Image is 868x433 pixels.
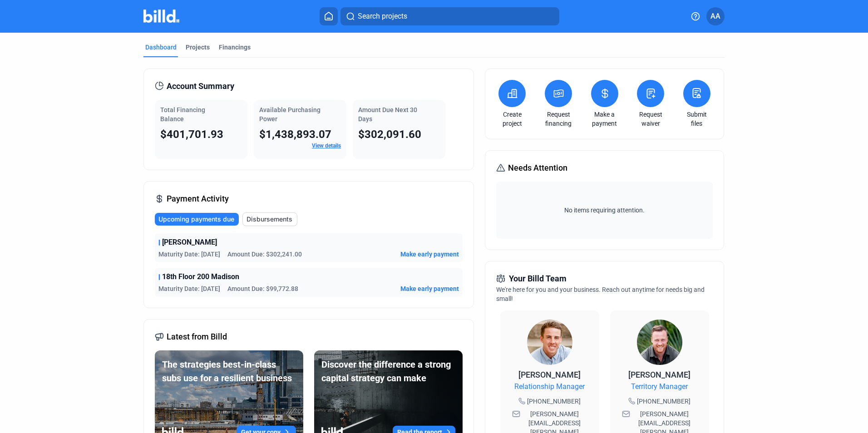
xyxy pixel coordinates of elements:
a: Create project [496,110,528,128]
div: Projects [186,43,210,52]
img: Relationship Manager [527,320,572,365]
span: 18th Floor 200 Madison [162,271,239,282]
img: Territory Manager [637,320,682,365]
span: Upcoming payments due [158,215,234,224]
span: Amount Due: $302,241.00 [227,250,302,259]
span: $302,091.60 [358,128,421,141]
a: View details [312,143,341,149]
button: Search projects [340,7,559,25]
span: Amount Due Next 30 Days [358,106,417,123]
span: [PHONE_NUMBER] [637,397,690,406]
span: $401,701.93 [160,128,223,141]
span: Relationship Manager [514,381,585,392]
span: Account Summary [167,80,234,93]
span: [PERSON_NAME] [162,237,217,248]
div: Dashboard [145,43,177,52]
span: Maturity Date: [DATE] [158,250,220,259]
span: Disbursements [247,215,292,224]
button: Disbursements [242,212,297,226]
span: No items requiring attention. [500,206,709,215]
a: Make a payment [589,110,621,128]
span: Amount Due: $99,772.88 [227,284,298,293]
img: Billd Company Logo [143,10,179,23]
button: Make early payment [400,250,459,259]
a: Submit files [681,110,713,128]
a: Request waiver [635,110,666,128]
span: [PERSON_NAME] [628,370,690,379]
span: Your Billd Team [509,272,567,285]
span: $1,438,893.07 [259,128,331,141]
button: Make early payment [400,284,459,293]
div: Discover the difference a strong capital strategy can make [321,358,455,385]
span: Total Financing Balance [160,106,205,123]
span: Latest from Billd [167,330,227,343]
div: Financings [219,43,251,52]
a: Request financing [542,110,574,128]
span: Payment Activity [167,192,229,205]
span: We're here for you and your business. Reach out anytime for needs big and small! [496,286,705,302]
button: Upcoming payments due [155,213,239,226]
span: [PERSON_NAME] [518,370,581,379]
span: Needs Attention [508,162,567,174]
span: [PHONE_NUMBER] [527,397,581,406]
div: The strategies best-in-class subs use for a resilient business [162,358,296,385]
span: Territory Manager [631,381,688,392]
span: Maturity Date: [DATE] [158,284,220,293]
span: Available Purchasing Power [259,106,321,123]
span: AA [710,11,720,22]
button: AA [706,7,725,25]
span: Search projects [358,11,407,22]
